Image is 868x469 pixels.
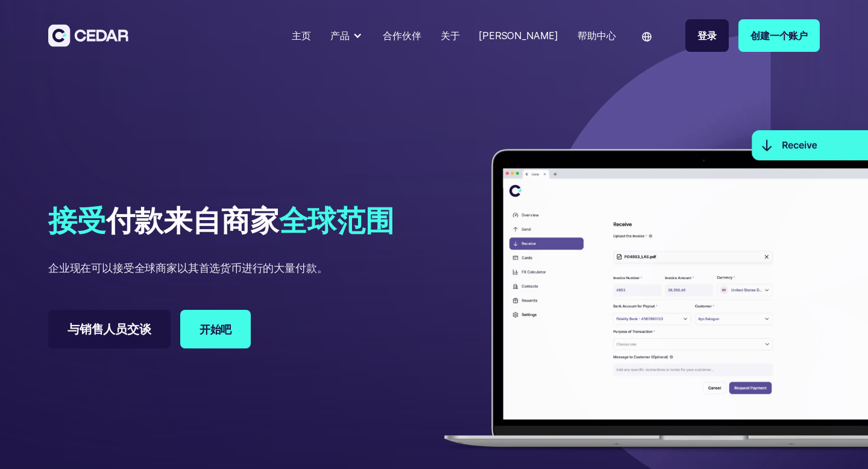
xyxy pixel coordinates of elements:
[378,22,426,49] a: 合作伙伴
[48,260,327,276] div: 企业现在可以接受全球商家以其首选货币进行的大量付款。
[325,24,369,48] div: 产品
[738,19,820,52] a: 创建一个账户
[279,199,394,241] span: 全球范围
[383,28,421,43] div: 合作伙伴
[292,28,311,43] div: 主页
[163,199,278,241] span: 来自商家
[48,310,171,348] a: 与销售人员交谈
[697,28,717,43] div: 登录
[577,28,615,43] div: 帮助中心
[48,199,106,241] span: 接受
[180,310,251,348] a: 开始吧
[479,28,558,43] div: [PERSON_NAME]
[330,28,350,43] div: 产品
[287,22,316,49] a: 主页
[685,19,729,52] a: 登录
[436,22,465,49] a: 关于
[48,204,394,236] div: 付款
[573,22,620,49] a: 帮助中心
[474,22,563,49] a: [PERSON_NAME]
[441,28,460,43] div: 关于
